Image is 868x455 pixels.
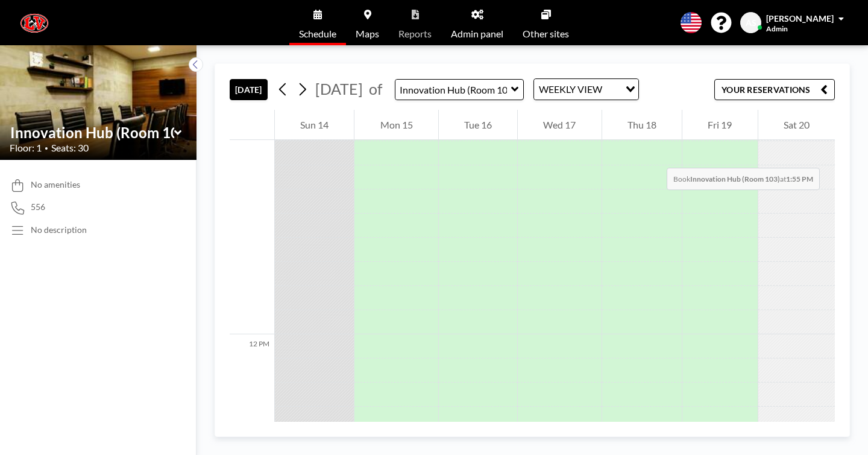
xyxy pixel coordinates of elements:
span: Book at [667,168,820,190]
span: • [45,144,48,152]
div: Search for option [534,79,638,100]
span: Admin [766,24,788,33]
span: [DATE] [315,80,363,98]
div: Fri 19 [682,110,757,140]
span: [PERSON_NAME] [766,13,834,24]
div: Sun 14 [275,110,354,140]
span: WEEKLY VIEW [536,81,605,97]
span: Admin panel [451,29,503,39]
span: Maps [356,29,379,39]
img: organization-logo [19,11,49,35]
span: Other sites [523,29,569,39]
input: Search for option [606,81,618,97]
div: Wed 17 [518,110,601,140]
div: Thu 18 [602,110,682,140]
span: 556 [31,202,45,212]
button: [DATE] [230,79,268,100]
span: Reports [398,29,432,39]
input: Innovation Hub (Room 103) [395,80,511,100]
span: of [369,80,382,98]
span: Floor: 1 [10,142,42,154]
span: Schedule [299,29,336,39]
button: YOUR RESERVATIONS [714,79,835,100]
span: No amenities [31,179,80,190]
input: Innovation Hub (Room 103) [10,124,174,141]
b: 1:55 PM [786,174,813,183]
b: Innovation Hub (Room 103) [690,174,780,183]
div: 11 AM [230,45,274,334]
div: No description [31,224,87,235]
div: Mon 15 [354,110,438,140]
div: Sat 20 [758,110,835,140]
span: AS [746,17,756,28]
div: Tue 16 [439,110,517,140]
span: Seats: 30 [51,142,89,154]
